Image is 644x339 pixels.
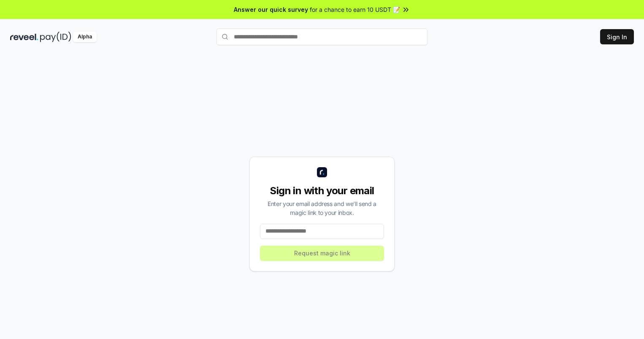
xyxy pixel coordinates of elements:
div: Sign in with your email [260,184,384,198]
button: Sign In [600,29,634,44]
img: logo_small [317,167,327,177]
div: Enter your email address and we’ll send a magic link to your inbox. [260,199,384,217]
span: for a chance to earn 10 USDT 📝 [310,5,400,14]
img: reveel_dark [10,32,38,42]
img: pay_id [40,32,71,42]
span: Answer our quick survey [234,5,308,14]
div: Alpha [73,32,97,42]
